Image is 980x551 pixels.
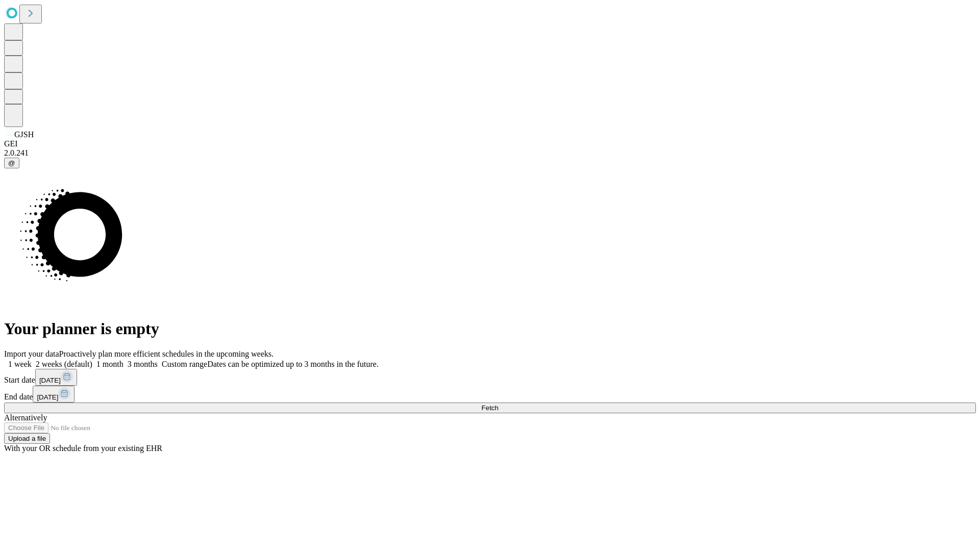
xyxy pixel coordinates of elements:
div: End date [4,386,976,403]
span: 2 weeks (default) [36,360,92,368]
span: Alternatively [4,413,47,422]
span: Custom range [162,360,207,368]
span: @ [8,159,15,167]
span: [DATE] [37,393,58,401]
span: Import your data [4,349,59,358]
span: Fetch [481,404,498,412]
button: Upload a file [4,433,50,444]
span: 3 months [128,360,158,368]
div: Start date [4,369,976,386]
span: GJSH [14,130,34,139]
span: With your OR schedule from your existing EHR [4,444,162,453]
button: [DATE] [33,386,75,403]
div: 2.0.241 [4,148,976,158]
span: 1 week [8,360,32,368]
button: [DATE] [35,369,77,386]
span: 1 month [96,360,124,368]
button: @ [4,158,19,168]
span: Proactively plan more efficient schedules in the upcoming weeks. [59,349,274,358]
span: Dates can be optimized up to 3 months in the future. [207,360,378,368]
span: [DATE] [39,377,61,384]
div: GEI [4,139,976,148]
h1: Your planner is empty [4,319,976,338]
button: Fetch [4,403,976,413]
